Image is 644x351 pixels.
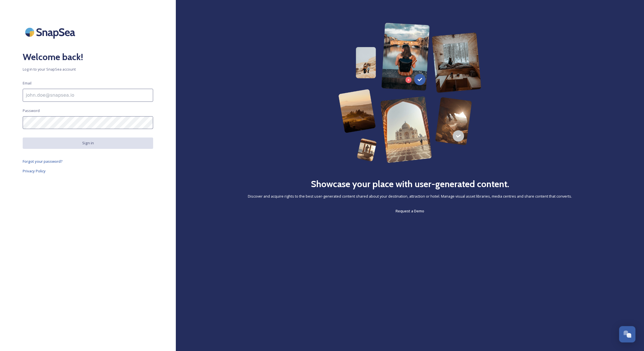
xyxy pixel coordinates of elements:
[23,158,153,165] a: Forgot your password?
[396,208,424,214] a: Request a Demo
[23,81,31,86] span: Email
[396,208,424,213] span: Request a Demo
[619,326,635,342] button: Open Chat
[23,23,79,42] img: SnapSea Logo
[311,177,509,191] h2: Showcase your place with user-generated content.
[23,138,153,149] button: Sign in
[248,194,572,199] span: Discover and acquire rights to the best user-generated content shared about your destination, att...
[23,168,153,174] a: Privacy Policy
[23,159,63,164] span: Forgot your password?
[23,89,153,102] input: john.doe@snapsea.io
[23,67,153,72] span: Log in to your SnapSea account
[23,168,46,174] span: Privacy Policy
[338,23,482,163] img: 63b42ca75bacad526042e722_Group%20154-p-800.png
[23,50,153,64] h2: Welcome back!
[23,108,40,113] span: Password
